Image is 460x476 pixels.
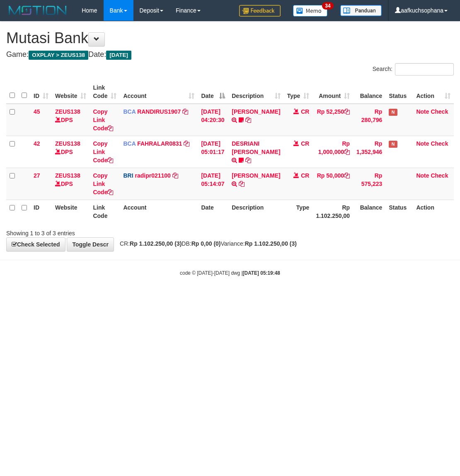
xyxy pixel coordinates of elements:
[198,200,228,223] th: Date
[6,237,65,251] a: Check Selected
[416,108,429,115] a: Note
[353,136,385,168] td: Rp 1,352,946
[6,4,69,17] img: MOTION_logo.png
[228,200,283,223] th: Description
[123,172,133,179] span: BRI
[344,172,350,179] a: Copy Rp 50,000 to clipboard
[106,51,131,60] span: [DATE]
[137,108,181,115] a: RANDIRUS1907
[353,80,385,104] th: Balance
[353,168,385,200] td: Rp 575,223
[34,108,40,115] span: 45
[344,108,350,115] a: Copy Rp 52,250 to clipboard
[116,240,297,247] span: CR: DB: Variance:
[312,104,353,136] td: Rp 52,250
[245,240,297,247] strong: Rp 1.102.250,00 (3)
[284,80,313,104] th: Type: activate to sort column ascending
[232,108,280,115] a: [PERSON_NAME]
[93,140,113,164] a: Copy Link Code
[90,80,120,104] th: Link Code: activate to sort column ascending
[301,140,309,147] span: CR
[137,140,182,147] a: FAHRALAR0831
[431,172,448,179] a: Check
[416,140,429,147] a: Note
[182,108,188,115] a: Copy RANDIRUS1907 to clipboard
[284,200,313,223] th: Type
[123,140,136,147] span: BCA
[353,200,385,223] th: Balance
[239,181,245,187] a: Copy DANA TEGARJALERPR to clipboard
[120,200,198,223] th: Account
[130,240,182,247] strong: Rp 1.102.250,00 (3)
[389,141,397,148] span: Has Note
[198,104,228,136] td: [DATE] 04:20:30
[123,108,136,115] span: BCA
[180,270,280,276] small: code © [DATE]-[DATE] dwg |
[385,80,413,104] th: Status
[301,108,309,115] span: CR
[52,104,90,136] td: DPS
[30,80,52,104] th: ID: activate to sort column ascending
[312,200,353,223] th: Rp 1.102.250,00
[184,140,189,147] a: Copy FAHRALAR0831 to clipboard
[30,200,52,223] th: ID
[198,136,228,168] td: [DATE] 05:01:17
[67,237,114,251] a: Toggle Descr
[6,51,454,59] h4: Game: Date:
[52,136,90,168] td: DPS
[90,200,120,223] th: Link Code
[198,168,228,200] td: [DATE] 05:14:07
[228,80,283,104] th: Description: activate to sort column ascending
[312,80,353,104] th: Amount: activate to sort column ascending
[431,140,448,147] a: Check
[239,5,281,17] img: Feedback.jpg
[431,108,448,115] a: Check
[6,30,454,46] h1: Mutasi Bank
[55,140,80,147] a: ZEUS138
[120,80,198,104] th: Account: activate to sort column ascending
[245,117,251,123] a: Copy TENNY SETIAWAN to clipboard
[344,149,350,155] a: Copy Rp 1,000,000 to clipboard
[413,80,454,104] th: Action: activate to sort column ascending
[93,172,113,195] a: Copy Link Code
[245,157,251,164] a: Copy DESRIANI NATALIS T to clipboard
[353,104,385,136] td: Rp 280,796
[52,200,90,223] th: Website
[312,168,353,200] td: Rp 50,000
[301,172,309,179] span: CR
[93,108,113,132] a: Copy Link Code
[198,80,228,104] th: Date: activate to sort column descending
[29,51,88,60] span: OXPLAY > ZEUS138
[34,172,40,179] span: 27
[243,270,280,276] strong: [DATE] 05:19:48
[52,168,90,200] td: DPS
[55,108,80,115] a: ZEUS138
[312,136,353,168] td: Rp 1,000,000
[232,140,280,155] a: DESRIANI [PERSON_NAME]
[135,172,170,179] a: radipr021100
[172,172,178,179] a: Copy radipr021100 to clipboard
[293,5,328,17] img: Button%20Memo.svg
[395,63,454,76] input: Search:
[34,140,40,147] span: 42
[6,226,186,237] div: Showing 1 to 3 of 3 entries
[389,109,397,116] span: Has Note
[52,80,90,104] th: Website: activate to sort column ascending
[322,2,333,10] span: 34
[191,240,221,247] strong: Rp 0,00 (0)
[413,200,454,223] th: Action
[340,5,382,16] img: panduan.png
[55,172,80,179] a: ZEUS138
[385,200,413,223] th: Status
[416,172,429,179] a: Note
[232,172,280,179] a: [PERSON_NAME]
[373,63,454,76] label: Search:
